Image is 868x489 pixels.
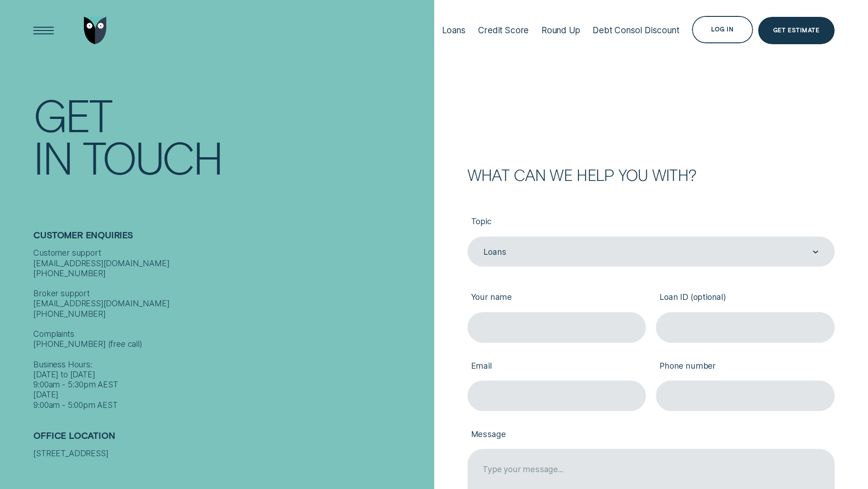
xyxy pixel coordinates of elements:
[83,135,222,178] div: Touch
[33,430,429,448] h2: Office Location
[84,17,107,44] img: Wisr
[33,93,111,135] div: Get
[483,247,506,257] div: Loans
[541,25,580,36] div: Round Up
[468,167,835,182] h2: What can we help you with?
[30,17,57,44] button: Open Menu
[468,353,646,381] label: Email
[33,248,429,410] div: Customer support [EMAIL_ADDRESS][DOMAIN_NAME] [PHONE_NUMBER] Broker support [EMAIL_ADDRESS][DOMAI...
[33,230,429,248] h2: Customer Enquiries
[692,16,753,43] button: Log in
[656,353,834,381] label: Phone number
[33,448,429,458] div: [STREET_ADDRESS]
[593,25,679,36] div: Debt Consol Discount
[33,135,72,178] div: In
[468,421,835,449] label: Message
[758,17,835,44] a: Get Estimate
[468,208,835,236] label: Topic
[468,284,646,312] label: Your name
[478,25,529,36] div: Credit Score
[442,25,466,36] div: Loans
[33,93,429,178] h1: Get In Touch
[656,284,834,312] label: Loan ID (optional)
